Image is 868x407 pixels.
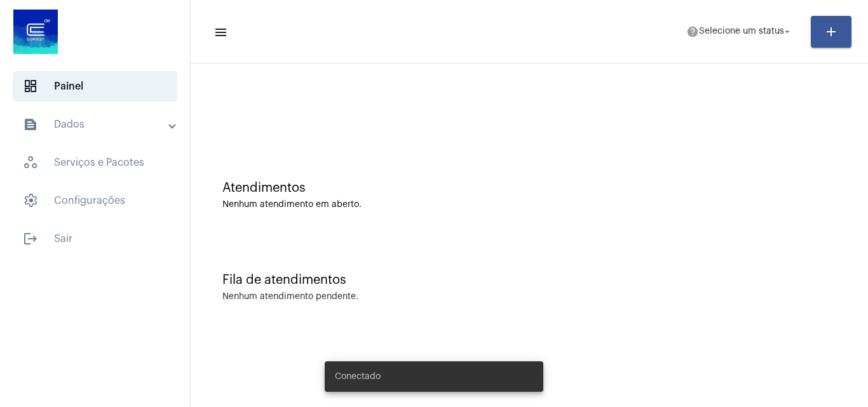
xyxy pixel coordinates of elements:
mat-icon: help [686,25,699,38]
div: Nenhum atendimento pendente. [222,292,358,302]
div: Nenhum atendimento em aberto. [222,200,836,210]
span: sidenav icon [23,193,38,208]
span: Configurações [13,185,177,216]
mat-icon: add [824,24,839,39]
mat-expansion-panel-header: sidenav iconDados [8,109,190,140]
mat-icon: sidenav icon [23,117,38,132]
span: sidenav icon [23,155,38,170]
span: Conectado [335,370,381,383]
div: Atendimentos [222,181,836,195]
span: sidenav icon [23,79,38,94]
span: Sair [13,224,177,254]
span: Painel [13,71,177,102]
div: Fila de atendimentos [222,273,836,287]
mat-icon: arrow_drop_down [782,26,793,37]
button: Selecione um status [679,19,801,44]
img: d4669ae0-8c07-2337-4f67-34b0df7f5ae4.jpeg [10,6,61,57]
mat-panel-title: Dados [23,117,170,132]
mat-icon: sidenav icon [23,231,38,246]
mat-icon: sidenav icon [214,25,226,40]
span: Selecione um status [699,27,784,36]
span: Serviços e Pacotes [13,147,177,178]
